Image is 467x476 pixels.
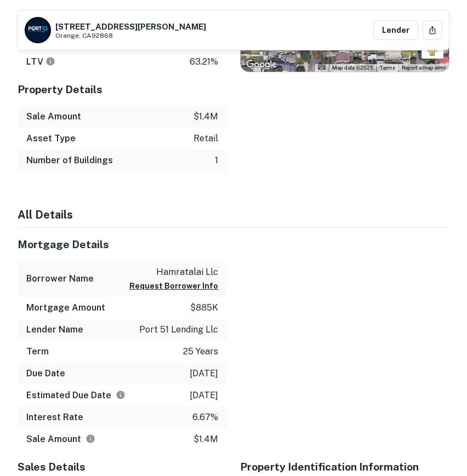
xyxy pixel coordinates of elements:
h5: Sales Details [18,459,227,475]
p: 63.21% [190,55,218,68]
h6: Term [26,345,49,358]
iframe: Chat Widget [412,388,467,441]
h5: Property Details [18,82,227,98]
h4: All Details [18,207,449,223]
p: 6.67% [192,411,218,424]
h5: Mortgage Details [18,237,227,253]
a: Open this area in Google Maps (opens a new window) [243,58,280,72]
h6: Sale Amount [26,433,95,446]
h6: Mortgage Amount [26,301,105,314]
img: Google [243,58,280,72]
a: Terms (opens in new tab) [380,65,395,71]
p: $1.4m [193,110,218,123]
svg: Estimate is based on a standard schedule for this type of loan. [116,390,126,400]
p: 25 years [183,345,218,358]
h6: Sale Amount [26,110,81,123]
p: [DATE] [190,367,218,380]
a: Report a map error [402,65,446,71]
h6: Number of Buildings [26,154,113,167]
p: $1.4m [193,433,218,446]
h6: Lender Name [26,323,83,336]
p: hamratalai llc [129,266,218,279]
p: $885k [190,301,218,314]
p: 1 [215,154,218,167]
h6: Borrower Name [26,272,94,285]
button: Keyboard shortcuts [318,65,326,70]
p: retail [193,132,218,145]
h6: Asset Type [26,132,76,145]
h5: Property Identification Information [240,459,449,475]
h6: [STREET_ADDRESS][PERSON_NAME] [55,22,206,31]
svg: The values displayed on the website are for informational purposes only and may be reported incor... [86,434,95,444]
svg: LTVs displayed on the website are for informational purposes only and may be reported incorrectly... [45,56,55,66]
button: Request Borrower Info [129,279,218,293]
a: Lender [373,20,418,40]
span: Map data ©2025 [332,65,373,71]
h6: Interest Rate [26,411,83,424]
p: [DATE] [190,389,218,402]
h6: Estimated Due Date [26,389,126,402]
h6: LTV [26,55,55,68]
h6: Due Date [26,367,65,380]
p: port 51 lending llc [139,323,218,336]
span: Orange, CA92868 [55,32,206,39]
